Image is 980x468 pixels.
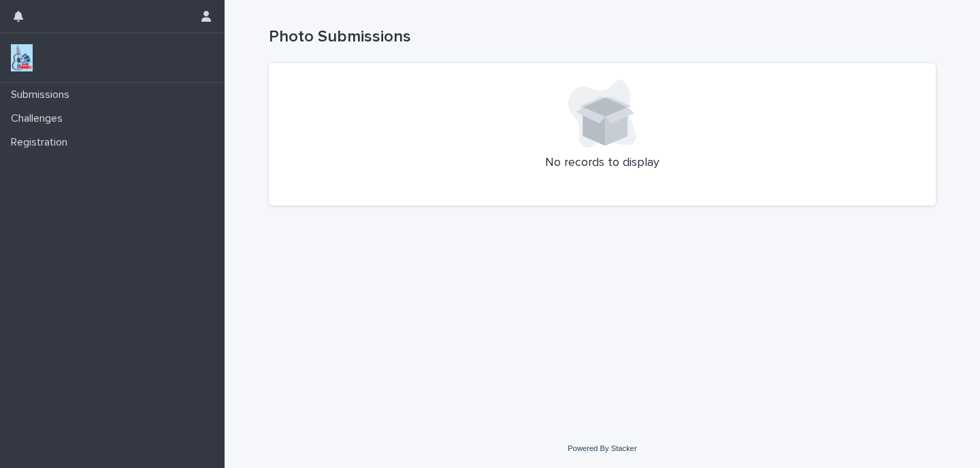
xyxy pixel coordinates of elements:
[5,112,73,125] p: Challenges
[11,44,33,71] img: jxsLJbdS1eYBI7rVAS4p
[5,88,80,101] p: Submissions
[5,136,78,149] p: Registration
[285,156,919,171] p: No records to display
[269,27,936,47] h1: Photo Submissions
[568,444,636,452] a: Powered By Stacker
